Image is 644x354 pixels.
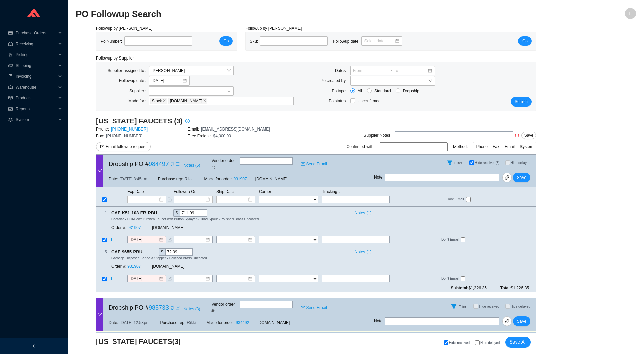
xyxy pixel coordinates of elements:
span: Notes ( 5 ) [183,162,200,169]
label: Po type: [332,86,350,96]
span: down [97,312,102,317]
div: Supplier Notes: [364,132,392,139]
span: Fax [493,144,499,149]
div: Copy [144,248,148,256]
span: swap-right [388,68,393,73]
span: Save [517,174,526,181]
span: Tziporah Jakobovits [152,66,231,75]
span: Products [16,93,56,103]
span: [DOMAIN_NAME] [257,319,290,326]
span: [DATE] 8:45am [120,175,147,182]
button: Notes (5) [183,162,200,166]
span: form [168,277,172,281]
span: Rikki [187,319,196,326]
button: Save All [505,337,531,348]
span: read [8,96,13,100]
span: Save All [509,338,527,346]
span: book [8,74,13,78]
span: info-circle [183,119,192,123]
span: Notes ( 1 ) [355,249,371,255]
span: 1 [110,276,113,281]
span: Don't Email [447,197,466,203]
span: CAF K51-103-FB-PBU [111,209,163,217]
button: Notes (1) [352,209,372,214]
span: Unconfirmed [358,99,381,103]
span: CAF 9655-PBU [111,248,149,256]
span: fund [8,107,13,111]
span: Vendor order # : [212,157,238,171]
span: Order #: [111,264,126,269]
span: All [355,88,365,94]
span: Stock [152,98,162,104]
span: Receiving [16,39,56,49]
a: link [502,173,512,182]
a: mailSend Email [301,161,327,167]
span: Reports [16,103,56,114]
div: Copy [159,209,163,217]
button: info-circle [183,116,192,126]
span: close [203,99,206,103]
span: export [176,162,180,166]
input: Hide received(3) [469,160,474,165]
span: Followup by [PERSON_NAME] [245,26,302,31]
span: Followup by [PERSON_NAME] [96,26,152,31]
div: Po Number: [101,36,197,46]
span: mail [301,162,305,166]
span: Email: [188,127,199,132]
input: Hide delayed [505,160,510,165]
span: Email followup request [106,143,147,150]
span: Filter [459,305,466,309]
input: Hide received [473,304,478,309]
button: Filter [444,157,455,168]
span: Warehouse [16,82,56,93]
span: $4,000.00 [213,134,231,138]
h3: [US_STATE] FAUCETS ( 3 ) [96,337,241,346]
a: [PHONE_NUMBER] [111,127,148,132]
span: Purchase Orders [16,28,56,39]
span: Email [505,144,515,149]
span: Fax: [96,134,104,138]
span: Shipping [16,60,56,71]
span: credit-card [8,31,13,35]
span: [DATE] 12:53pm [120,319,150,326]
span: Made for order: [204,176,232,181]
span: Hide received (3) [475,161,499,165]
a: 934492 [236,320,249,325]
span: $1,226.35 [511,286,529,290]
span: filter [449,304,459,309]
button: Save [521,132,536,139]
input: Select date [364,38,395,44]
span: filter [445,160,455,165]
input: 8/19/2025 [130,237,159,243]
input: Hide received [444,340,448,345]
button: Notes (1) [352,248,372,253]
button: Save [513,173,530,182]
div: Sku: Followup date: [250,36,407,46]
a: 931907 [234,176,247,181]
input: From [353,67,386,74]
span: [DOMAIN_NAME] [170,98,202,104]
a: export [176,161,180,167]
span: Stock [150,98,167,104]
label: Po created by: [320,76,350,86]
span: Ship Date [216,189,234,194]
span: Carrier [259,189,271,194]
span: QualityBath.com [168,98,207,104]
span: Search [515,98,528,105]
span: Order #: [111,226,126,230]
span: Filter [454,161,462,165]
span: Dropship PO # [109,159,169,169]
span: TJ [628,8,632,19]
button: Notes (3) [183,305,200,310]
span: to [388,68,393,73]
span: Purchase rep: [158,175,183,182]
span: Hide received [449,341,470,345]
span: Purchase rep: [160,319,186,326]
span: Don't Email [441,237,461,243]
span: System [16,114,56,125]
span: setting [8,118,13,122]
span: Don't Email [441,276,461,282]
span: Made for order: [206,320,234,325]
span: Hide delayed [480,341,500,345]
span: $1,226.35 [468,286,486,290]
